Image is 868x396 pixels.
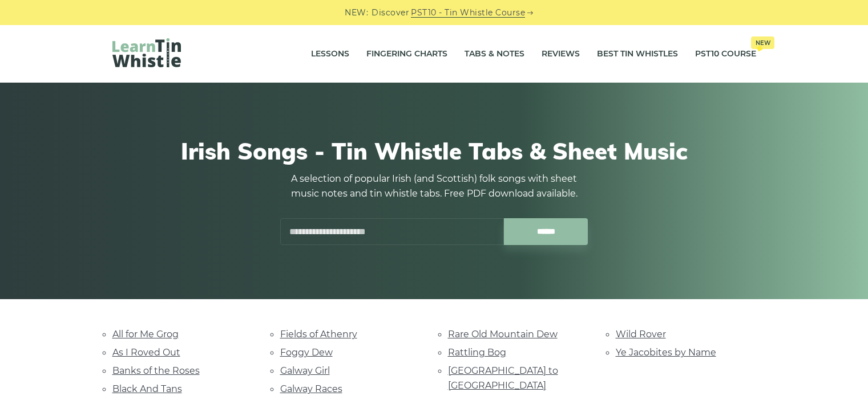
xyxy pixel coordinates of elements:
[366,40,447,68] a: Fingering Charts
[597,40,678,68] a: Best Tin Whistles
[311,40,349,68] a: Lessons
[280,329,357,340] a: Fields of Athenry
[448,347,506,358] a: Rattling Bog
[280,365,330,376] a: Galway Girl
[112,365,200,376] a: Banks of the Roses
[542,40,580,68] a: Reviews
[280,347,333,358] a: Foggy Dew
[695,40,756,68] a: PST10 CourseNew
[112,383,182,394] a: Black And Tans
[448,329,558,340] a: Rare Old Mountain Dew
[112,329,179,340] a: All for Me Grog
[616,347,716,358] a: Ye Jacobites by Name
[280,172,588,201] p: A selection of popular Irish (and Scottish) folk songs with sheet music notes and tin whistle tab...
[448,365,558,391] a: [GEOGRAPHIC_DATA] to [GEOGRAPHIC_DATA]
[751,36,774,49] span: New
[112,137,756,165] h1: Irish Songs - Tin Whistle Tabs & Sheet Music
[112,347,180,358] a: As I Roved Out
[112,38,181,67] img: LearnTinWhistle.com
[280,383,342,394] a: Galway Races
[616,329,666,340] a: Wild Rover
[465,40,524,68] a: Tabs & Notes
